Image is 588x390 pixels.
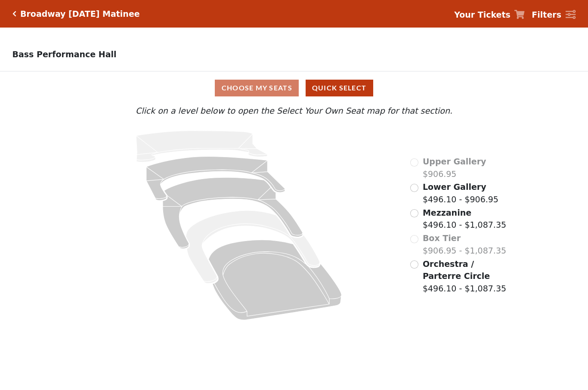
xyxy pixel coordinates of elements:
[423,232,506,257] label: $906.95 - $1,087.35
[423,181,498,205] label: $496.10 - $906.95
[532,10,561,19] strong: Filters
[423,157,486,166] span: Upper Gallery
[423,155,486,180] label: $906.95
[454,10,511,19] strong: Your Tickets
[209,240,342,320] path: Orchestra / Parterre Circle - Seats Available: 1
[423,259,490,281] span: Orchestra / Parterre Circle
[423,208,471,217] span: Mezzanine
[136,131,267,162] path: Upper Gallery - Seats Available: 0
[423,207,506,231] label: $496.10 - $1,087.35
[12,11,16,17] a: Click here to go back to filters
[423,233,461,243] span: Box Tier
[532,9,576,21] a: Filters
[454,9,525,21] a: Your Tickets
[80,105,508,117] p: Click on a level below to open the Select Your Own Seat map for that section.
[20,9,140,19] h5: Broadway [DATE] Matinee
[423,182,486,192] span: Lower Gallery
[306,80,373,96] button: Quick Select
[423,258,508,295] label: $496.10 - $1,087.35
